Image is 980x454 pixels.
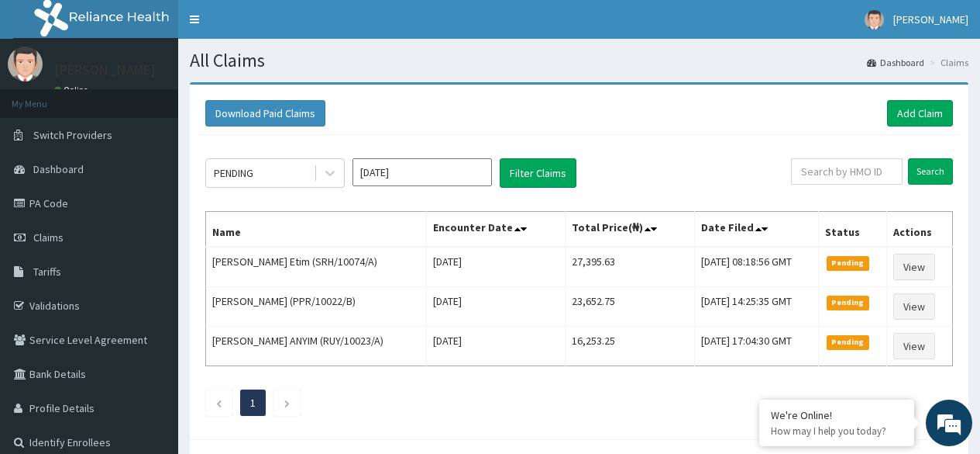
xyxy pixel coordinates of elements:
[284,396,291,410] a: Next page
[206,247,427,287] td: [PERSON_NAME] Etim (SRH/10074/A)
[827,296,869,310] span: Pending
[206,327,427,366] td: [PERSON_NAME] ANYIM (RUY/10023/A)
[250,396,256,410] a: Page 1 is your current page
[566,287,694,327] td: 23,652.75
[887,212,953,248] th: Actions
[827,335,869,349] span: Pending
[500,158,576,188] button: Filter Claims
[827,256,869,270] span: Pending
[908,158,953,185] input: Search
[867,56,924,69] a: Dashboard
[893,12,968,26] span: [PERSON_NAME]
[694,212,818,248] th: Date Filed
[426,212,565,248] th: Encounter Date
[54,85,91,95] a: Online
[893,333,935,359] a: View
[887,100,953,126] a: Add Claim
[190,50,968,71] h1: All Claims
[214,165,253,181] div: PENDING
[205,100,325,126] button: Download Paid Claims
[33,265,61,279] span: Tariffs
[33,128,112,142] span: Switch Providers
[771,425,903,438] p: How may I help you today?
[426,287,565,327] td: [DATE]
[352,158,492,186] input: Select Month and Year
[426,327,565,366] td: [DATE]
[206,212,427,248] th: Name
[791,158,903,185] input: Search by HMO ID
[33,230,64,244] span: Claims
[694,287,818,327] td: [DATE] 14:25:35 GMT
[206,287,427,327] td: [PERSON_NAME] (PPR/10022/B)
[694,327,818,366] td: [DATE] 17:04:30 GMT
[566,327,694,366] td: 16,253.25
[215,396,222,410] a: Previous page
[54,63,156,77] p: [PERSON_NAME]
[694,247,818,287] td: [DATE] 08:18:56 GMT
[566,247,694,287] td: 27,395.63
[893,293,935,320] a: View
[426,247,565,287] td: [DATE]
[818,212,886,248] th: Status
[926,56,968,69] li: Claims
[893,254,935,280] a: View
[33,162,84,176] span: Dashboard
[566,212,694,248] th: Total Price(₦)
[771,408,903,422] div: We're Online!
[865,10,884,29] img: User Image
[8,47,43,81] img: User Image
